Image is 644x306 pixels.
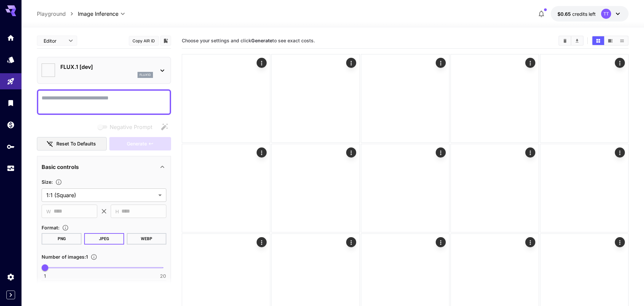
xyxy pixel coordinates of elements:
[615,147,625,158] div: Actions
[346,237,356,247] div: Actions
[436,237,446,247] div: Actions
[7,142,15,151] div: API Keys
[42,225,59,230] span: Format :
[257,147,267,158] div: Actions
[7,99,15,107] div: Library
[42,254,88,260] span: Number of images : 1
[163,37,169,45] button: Add to library
[525,147,535,158] div: Actions
[44,37,64,44] span: Editor
[557,11,572,17] span: $0.65
[46,191,156,199] span: 1:1 (Square)
[7,164,15,173] div: Usage
[88,254,100,260] button: Specify how many images to generate in a single request. Each image generation will be charged se...
[7,273,15,281] div: Settings
[346,58,356,68] div: Actions
[251,38,272,43] b: Generate
[110,123,152,131] span: Negative Prompt
[129,36,159,46] button: Copy AIR ID
[127,233,167,245] button: WEBP
[571,36,583,45] button: Download All
[37,10,78,18] nav: breadcrumb
[257,237,267,247] div: Actions
[559,36,571,45] button: Clear All
[257,58,267,68] div: Actions
[46,208,51,215] span: W
[615,237,625,247] div: Actions
[84,233,124,245] button: JPEG
[7,77,15,86] div: Playground
[615,58,625,68] div: Actions
[7,34,15,42] div: Home
[140,73,151,77] p: flux1d
[557,10,596,17] div: $0.65139
[182,38,315,43] span: Choose your settings and click to see exact costs.
[592,36,629,46] div: Show media in grid viewShow media in video viewShow media in list view
[436,147,446,158] div: Actions
[551,6,629,21] button: $0.65139TT
[37,10,66,18] a: Playground
[42,179,53,185] span: Size :
[7,55,15,64] div: Models
[42,233,82,245] button: PNG
[592,36,604,45] button: Show media in grid view
[346,147,356,158] div: Actions
[525,237,535,247] div: Actions
[601,9,611,19] div: TT
[604,36,616,45] button: Show media in video view
[42,60,166,81] div: FLUX.1 [dev]flux1d
[78,10,118,18] span: Image Inference
[7,121,15,129] div: Wallet
[525,58,535,68] div: Actions
[42,159,166,175] div: Basic controls
[53,179,65,185] button: Adjust the dimensions of the generated image by specifying its width and height in pixels, or sel...
[115,208,119,215] span: H
[436,58,446,68] div: Actions
[616,36,628,45] button: Show media in list view
[558,36,584,46] div: Clear AllDownload All
[6,291,15,299] button: Expand sidebar
[42,163,79,171] p: Basic controls
[60,63,153,71] p: FLUX.1 [dev]
[160,273,166,279] span: 20
[572,11,596,17] span: credits left
[59,224,71,231] button: Choose the file format for the output image.
[96,123,158,131] span: Negative prompts are not compatible with the selected model.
